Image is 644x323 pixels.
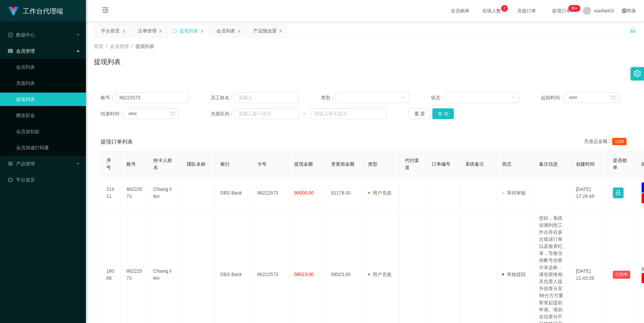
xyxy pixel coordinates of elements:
[234,108,299,119] input: 请输入最小值为
[187,161,206,167] span: 团队名称
[253,24,277,37] div: 产品预设置
[8,161,13,166] i: 图标: appstore-o
[326,177,363,209] td: 91178.00
[106,158,111,170] span: 序号
[613,271,630,279] button: 已锁单
[294,190,314,196] span: 90000.00
[568,5,580,12] sup: 1111
[101,110,124,117] span: 结束时间：
[368,161,377,167] span: 类型
[613,158,627,170] span: 是否锁单
[8,173,80,186] a: 图标: dashboard平台首页
[622,8,627,13] i: 图标: global
[8,49,13,53] i: 图标: table
[138,24,157,37] div: 注单管理
[502,161,512,167] span: 状态
[110,44,129,49] span: 会员管理
[252,177,289,209] td: 86222573
[299,110,310,117] span: ~
[431,94,446,101] span: 状态：
[148,177,181,209] td: Chiang li len
[211,94,234,101] span: 员工姓名：
[294,161,313,167] span: 提现金额
[16,76,80,90] a: 充值列表
[511,96,515,100] i: 图标: down
[8,33,13,37] i: 图标: check-circle-o
[8,161,35,166] span: 产品管理
[237,29,241,33] i: 图标: close
[576,161,595,167] span: 创建时间
[257,161,267,167] span: 卡号
[279,29,283,33] i: 图标: close
[584,138,629,146] div: 充值总金额：
[115,92,189,103] input: 请输入
[215,177,252,209] td: DBS Bank
[611,95,615,100] i: 图标: calendar
[612,138,627,145] span: 1369
[23,0,63,22] h1: 工作台代理端
[121,177,148,209] td: 86222573
[234,92,299,103] input: 请输入
[321,94,336,101] span: 类型：
[514,8,539,13] span: 充值订单
[200,29,204,33] i: 图标: close
[613,187,624,198] button: 图标: lock
[94,57,121,67] h1: 提现列表
[136,44,154,49] span: 提现列表
[409,108,430,119] button: 重 置
[106,44,107,49] span: /
[101,94,115,101] span: 账号：
[211,110,234,117] span: 充值区间：
[179,24,198,37] div: 提现列表
[122,29,126,33] i: 图标: close
[501,5,508,12] sup: 2
[16,109,80,122] a: 赠送彩金
[94,0,117,22] i: 图标: menu-fold
[432,108,454,119] button: 查 询
[368,272,391,277] span: 用户充值
[131,44,133,49] span: /
[502,190,526,196] span: 等待审核
[8,32,35,38] span: 数据中心
[220,161,230,167] span: 银行
[170,111,175,116] i: 图标: calendar
[401,96,405,100] i: 图标: down
[159,29,163,33] i: 图标: close
[126,161,136,167] span: 账号
[432,161,450,167] span: 订单编号
[16,141,80,154] a: 会员加减打码量
[8,8,63,13] a: 工作台代理端
[101,24,120,37] div: 平台首页
[16,60,80,74] a: 会员列表
[16,125,80,138] a: 会员加扣款
[465,161,484,167] span: 系统备注
[541,94,565,101] span: 起始时间：
[630,27,636,33] i: 图标: unlock
[479,8,504,13] span: 在线人数
[153,158,172,170] span: 持卡人姓名
[101,177,121,209] td: 21411
[503,5,506,12] p: 2
[310,108,387,119] input: 请输入最大值为
[634,70,641,77] i: 图标: setting
[294,272,314,277] span: 58523.00
[571,177,607,209] td: [DATE] 17:28:49
[8,7,19,16] img: logo.9652507e.png
[8,48,35,54] span: 会员管理
[172,29,177,33] i: 图标: sync
[16,93,80,106] a: 提现列表
[101,138,133,146] span: 提现订单列表
[368,190,391,196] span: 用户充值
[539,161,558,167] span: 备注信息
[94,44,103,49] span: 首页
[549,8,574,13] span: 提现订单
[405,158,419,170] span: 代付渠道
[331,161,355,167] span: 变更前金额
[216,24,235,37] div: 会员列表
[502,272,526,277] span: 审核驳回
